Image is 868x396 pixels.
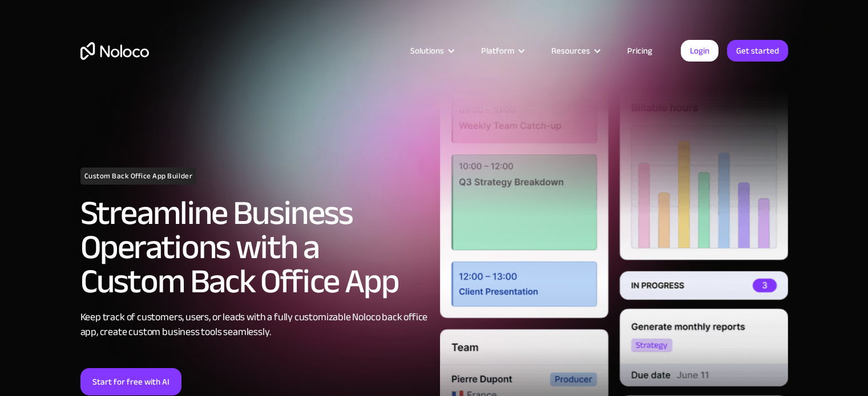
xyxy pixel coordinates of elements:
h1: Custom Back Office App Builder [80,168,197,185]
h2: Streamline Business Operations with a Custom Back Office App [80,196,429,299]
div: Resources [537,43,613,58]
a: home [80,42,149,60]
div: Resources [551,43,590,58]
div: Solutions [410,43,444,58]
a: Pricing [613,43,667,58]
a: Get started [727,40,788,62]
a: Start for free with AI [80,368,181,395]
a: Login [681,40,718,62]
div: Platform [481,43,514,58]
div: Keep track of customers, users, or leads with a fully customizable Noloco back office app, create... [80,310,429,340]
div: Platform [467,43,537,58]
div: Solutions [396,43,467,58]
